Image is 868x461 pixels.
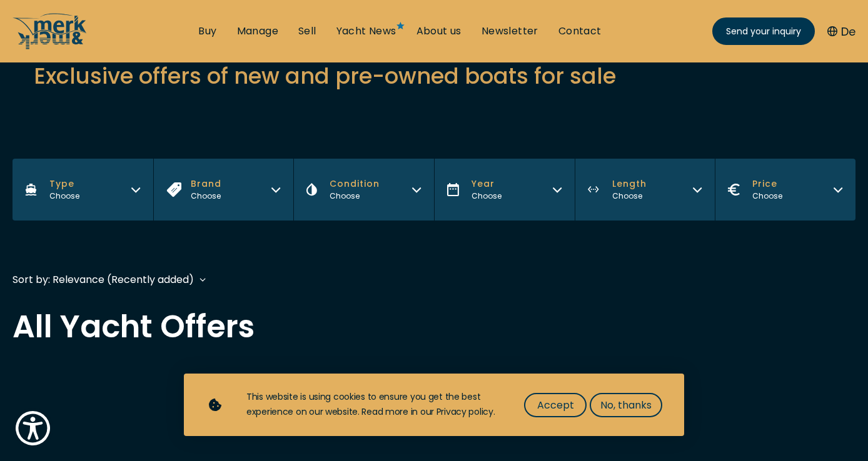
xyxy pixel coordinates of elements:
[330,177,380,191] span: Condition
[472,177,502,191] span: Year
[49,191,79,202] div: Choose
[330,191,380,202] div: Choose
[437,405,493,418] a: Privacy policy
[13,311,855,342] h2: All Yacht Offers
[13,159,153,221] button: Type
[237,24,278,38] a: Manage
[246,390,499,420] div: This website is using cookies to ensure you get the best experience on our website. Read more in ...
[153,159,294,221] button: Brand
[590,393,662,417] button: No, thanks
[575,159,715,221] button: Length
[13,408,53,449] button: Show Accessibility Preferences
[298,24,316,38] a: Sell
[472,191,502,202] div: Choose
[49,177,79,191] span: Type
[752,177,782,191] span: Price
[416,24,462,38] a: About us
[13,272,194,287] div: Sort by: Relevance (Recently added)
[827,23,855,40] button: De
[712,17,815,45] a: Send your inquiry
[524,393,587,417] button: Accept
[537,397,574,413] span: Accept
[600,397,652,413] span: No, thanks
[612,177,647,191] span: Length
[13,39,88,54] a: /
[482,24,538,38] a: Newsletter
[612,191,647,202] div: Choose
[191,177,221,191] span: Brand
[34,61,834,91] h2: Exclusive offers of new and pre-owned boats for sale
[558,24,602,38] a: Contact
[715,159,855,221] button: Price
[434,159,575,221] button: Year
[336,24,396,38] a: Yacht News
[752,191,782,202] div: Choose
[293,159,434,221] button: Condition
[198,24,216,38] a: Buy
[726,25,801,38] span: Send your inquiry
[191,191,221,202] div: Choose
